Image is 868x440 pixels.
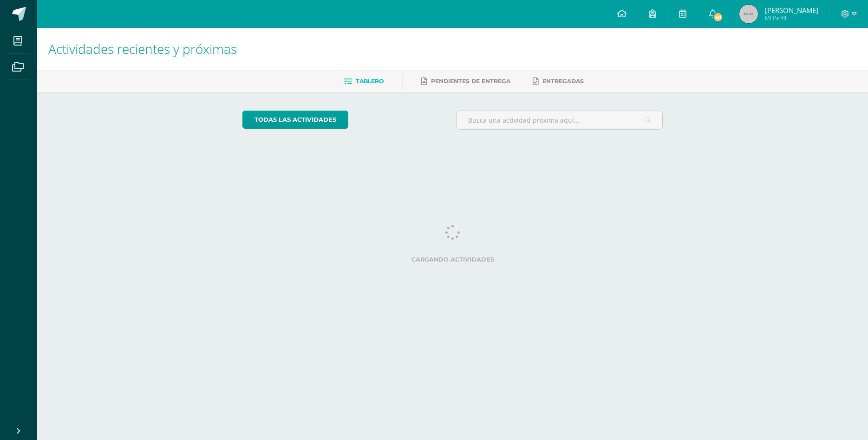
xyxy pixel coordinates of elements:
span: Entregadas [542,78,584,85]
span: 30 [713,12,723,22]
a: Entregadas [533,74,584,89]
img: 45x45 [739,5,758,23]
span: Mi Perfil [765,14,818,22]
label: Cargando actividades [242,256,663,263]
a: Pendientes de entrega [421,74,510,89]
a: todas las Actividades [242,111,348,129]
span: Tablero [356,78,384,85]
span: [PERSON_NAME] [765,6,818,15]
span: Pendientes de entrega [431,78,510,85]
span: Actividades recientes y próximas [48,40,237,58]
a: Tablero [344,74,384,89]
input: Busca una actividad próxima aquí... [457,111,662,129]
